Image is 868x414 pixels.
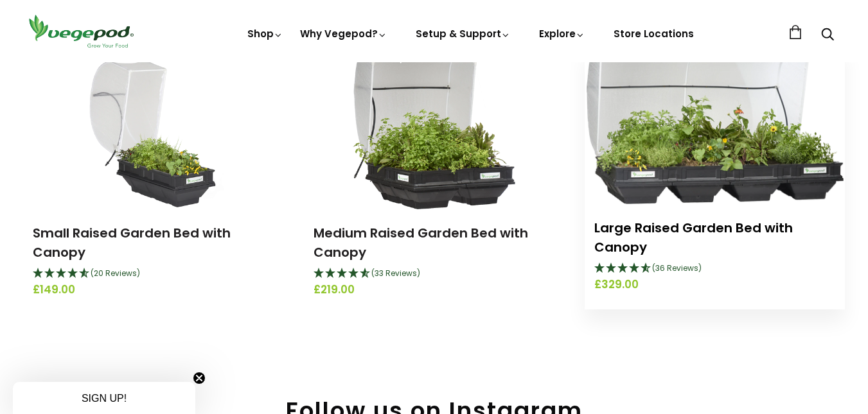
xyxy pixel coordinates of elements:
div: SIGN UP!Close teaser [13,382,195,414]
span: £329.00 [594,277,835,293]
a: Small Raised Garden Bed with Canopy [33,224,231,261]
a: Shop [247,27,283,40]
a: Large Raised Garden Bed with Canopy [594,219,793,256]
span: £219.00 [314,282,554,298]
div: 4.75 Stars - 20 Reviews [33,266,274,282]
div: 4.67 Stars - 33 Reviews [314,266,554,282]
img: Large Raised Garden Bed with Canopy [587,44,844,204]
span: £149.00 [33,282,274,298]
span: (20 Reviews) [91,268,140,279]
a: Search [821,29,834,42]
img: Medium Raised Garden Bed with Canopy [353,49,516,209]
button: Close teaser [193,372,206,384]
a: Explore [539,27,585,40]
a: Medium Raised Garden Bed with Canopy [314,224,528,261]
a: Why Vegepod? [300,27,387,40]
span: (36 Reviews) [652,263,702,273]
a: Setup & Support [416,27,511,40]
img: Small Raised Garden Bed with Canopy [76,49,229,209]
span: (33 Reviews) [371,268,420,279]
span: SIGN UP! [82,393,127,404]
a: Store Locations [614,27,694,40]
div: 4.67 Stars - 36 Reviews [594,261,835,277]
img: Vegepod [23,13,139,49]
